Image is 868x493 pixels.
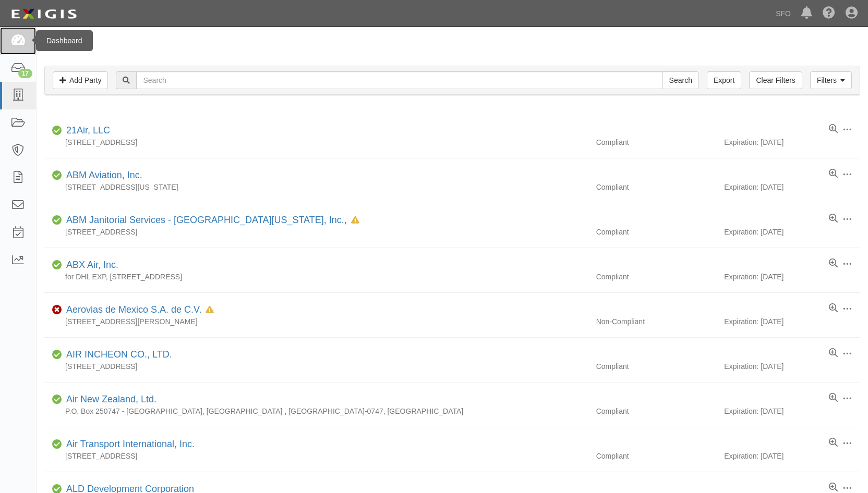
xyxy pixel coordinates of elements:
div: Expiration: [DATE] [724,182,860,192]
img: logo-5460c22ac91f19d4615b14bd174203de0afe785f0fc80cf4dbbc73dc1793850b.png [8,5,80,23]
div: Dashboard [36,30,93,51]
div: Compliant [588,406,725,416]
i: Compliant [52,441,62,448]
a: 21Air, LLC [66,125,110,135]
div: [STREET_ADDRESS] [44,361,588,372]
div: Compliant [588,182,725,192]
div: Expiration: [DATE] [724,451,860,461]
i: Compliant [52,172,62,179]
div: Compliant [588,227,725,237]
a: View results summary [829,438,838,448]
a: View results summary [829,393,838,403]
div: [STREET_ADDRESS][PERSON_NAME] [44,316,588,327]
div: Air New Zealand, Ltd. [62,393,156,406]
div: 17 [18,69,32,78]
div: Compliant [588,361,725,372]
div: Non-Compliant [588,316,725,327]
div: AIR INCHEON CO., LTD. [62,348,172,362]
i: Compliant [52,127,62,134]
div: P.O. Box 250747 - [GEOGRAPHIC_DATA], [GEOGRAPHIC_DATA] , [GEOGRAPHIC_DATA]-0747, [GEOGRAPHIC_DATA] [44,406,588,416]
i: In Default since 05/08/2025 [206,306,214,314]
a: Clear Filters [749,71,802,89]
input: Search [136,71,662,89]
a: Air New Zealand, Ltd. [66,394,156,404]
a: View results summary [829,169,838,179]
a: SFO [770,3,796,24]
a: ABX Air, Inc. [66,260,118,270]
a: ABM Janitorial Services - [GEOGRAPHIC_DATA][US_STATE], Inc., [66,215,347,225]
div: [STREET_ADDRESS] [44,451,588,461]
div: Compliant [588,451,725,461]
input: Search [662,71,699,89]
i: Compliant [52,396,62,403]
div: ABM Aviation, Inc. [62,169,142,182]
a: Air Transport International, Inc. [66,439,195,449]
div: Expiration: [DATE] [724,227,860,237]
a: Filters [810,71,852,89]
div: Aerovias de Mexico S.A. de C.V. [62,303,214,317]
i: Compliant [52,486,62,493]
div: Expiration: [DATE] [724,316,860,327]
div: [STREET_ADDRESS] [44,137,588,147]
a: View results summary [829,303,838,314]
a: View results summary [829,483,838,493]
div: Expiration: [DATE] [724,137,860,147]
i: Compliant [52,351,62,359]
div: [STREET_ADDRESS] [44,227,588,237]
a: Export [707,71,741,89]
div: Expiration: [DATE] [724,406,860,416]
i: Compliant [52,262,62,269]
a: Aerovias de Mexico S.A. de C.V. [66,304,201,315]
i: Help Center - Complianz [823,7,835,20]
div: for DHL EXP, [STREET_ADDRESS] [44,272,588,282]
a: View results summary [829,214,838,224]
div: ABX Air, Inc. [62,258,118,272]
a: ABM Aviation, Inc. [66,170,142,180]
a: View results summary [829,258,838,269]
a: Add Party [53,71,108,89]
div: [STREET_ADDRESS][US_STATE] [44,182,588,192]
div: Compliant [588,137,725,147]
div: 21Air, LLC [62,124,110,138]
i: In Default since 11/14/2024 [351,217,359,224]
div: Air Transport International, Inc. [62,438,195,451]
div: Compliant [588,272,725,282]
a: View results summary [829,348,838,359]
i: Compliant [52,217,62,224]
i: Non-Compliant [52,306,62,314]
div: Expiration: [DATE] [724,361,860,372]
div: ABM Janitorial Services - Northern California, Inc., [62,214,359,227]
a: View results summary [829,124,838,134]
div: Expiration: [DATE] [724,272,860,282]
a: AIR INCHEON CO., LTD. [66,349,172,360]
h1: Parties [44,39,860,53]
